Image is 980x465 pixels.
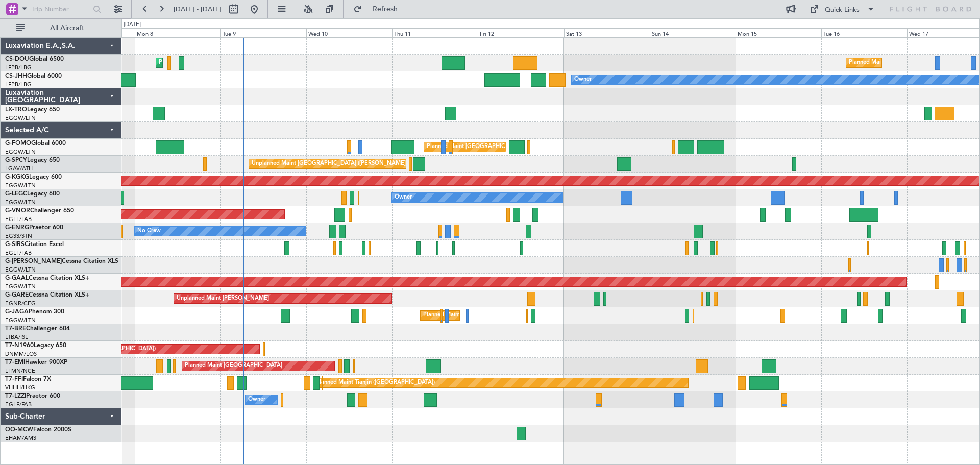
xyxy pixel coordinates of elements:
[5,241,64,248] a: G-SIRSCitation Excel
[5,342,34,349] span: T7-N1960
[5,199,36,206] a: EGGW/LTN
[5,333,28,341] a: LTBA/ISL
[5,283,36,290] a: EGGW/LTN
[252,156,417,172] div: Unplanned Maint [GEOGRAPHIC_DATA] ([PERSON_NAME] Intl)
[5,241,24,248] span: G-SIRS
[5,316,36,324] a: EGGW/LTN
[5,393,60,399] a: T7-LZZIPraetor 600
[5,191,60,197] a: G-LEGCLegacy 600
[349,1,410,17] button: Refresh
[5,208,74,214] a: G-VNORChallenger 650
[177,291,269,306] div: Unplanned Maint [PERSON_NAME]
[316,375,435,390] div: Planned Maint Tianjin ([GEOGRAPHIC_DATA])
[5,225,29,231] span: G-ENRG
[174,5,222,14] span: [DATE] - [DATE]
[364,6,407,13] span: Refresh
[5,148,36,156] a: EGGW/LTN
[736,28,821,37] div: Mon 15
[5,73,27,79] span: CS-JHH
[11,20,111,36] button: All Aircraft
[5,215,32,223] a: EGLF/FAB
[5,107,27,113] span: LX-TRO
[5,107,60,113] a: LX-TROLegacy 650
[5,275,89,281] a: G-GAALCessna Citation XLS+
[5,275,29,281] span: G-GAAL
[5,350,37,358] a: DNMM/LOS
[5,359,67,365] a: T7-EMIHawker 900XP
[804,1,880,17] button: Quick Links
[5,300,36,307] a: EGNR/CEG
[5,174,62,180] a: G-KGKGLegacy 600
[5,434,36,442] a: EHAM/AMS
[5,258,62,264] span: G-[PERSON_NAME]
[825,5,860,15] div: Quick Links
[5,140,66,146] a: G-FOMOGlobal 6000
[392,28,478,37] div: Thu 11
[5,326,70,332] a: T7-BREChallenger 604
[306,28,392,37] div: Wed 10
[5,292,89,298] a: G-GARECessna Citation XLS+
[564,28,650,37] div: Sat 13
[5,73,62,79] a: CS-JHHGlobal 6000
[5,174,29,180] span: G-KGKG
[650,28,736,37] div: Sun 14
[27,25,108,32] span: All Aircraft
[5,232,32,240] a: EGSS/STN
[427,139,587,155] div: Planned Maint [GEOGRAPHIC_DATA] ([GEOGRAPHIC_DATA])
[5,114,36,122] a: EGGW/LTN
[31,2,90,17] input: Trip Number
[5,376,51,382] a: T7-FFIFalcon 7X
[220,28,306,37] div: Tue 9
[5,384,35,391] a: VHHH/HKG
[5,359,25,365] span: T7-EMI
[135,28,220,37] div: Mon 8
[5,157,27,163] span: G-SPCY
[5,249,32,257] a: EGLF/FAB
[5,309,29,315] span: G-JAGA
[5,165,33,173] a: LGAV/ATH
[5,393,26,399] span: T7-LZZI
[248,392,265,407] div: Owner
[5,326,26,332] span: T7-BRE
[5,56,29,62] span: CS-DOU
[5,292,29,298] span: G-GARE
[5,157,60,163] a: G-SPCYLegacy 650
[137,224,161,239] div: No Crew
[5,401,32,408] a: EGLF/FAB
[5,309,64,315] a: G-JAGAPhenom 300
[478,28,563,37] div: Fri 12
[395,190,412,205] div: Owner
[821,28,907,37] div: Tue 16
[5,342,66,349] a: T7-N1960Legacy 650
[5,367,35,375] a: LFMN/NCE
[5,258,118,264] a: G-[PERSON_NAME]Cessna Citation XLS
[185,358,282,374] div: Planned Maint [GEOGRAPHIC_DATA]
[5,266,36,274] a: EGGW/LTN
[5,182,36,189] a: EGGW/LTN
[5,64,32,71] a: LFPB/LBG
[5,427,33,433] span: OO-MCW
[5,140,31,146] span: G-FOMO
[5,225,63,231] a: G-ENRGPraetor 600
[5,81,32,88] a: LFPB/LBG
[159,55,320,70] div: Planned Maint [GEOGRAPHIC_DATA] ([GEOGRAPHIC_DATA])
[423,308,584,323] div: Planned Maint [GEOGRAPHIC_DATA] ([GEOGRAPHIC_DATA])
[5,427,71,433] a: OO-MCWFalcon 2000S
[5,191,27,197] span: G-LEGC
[574,72,592,87] div: Owner
[5,56,64,62] a: CS-DOUGlobal 6500
[5,376,23,382] span: T7-FFI
[124,20,141,29] div: [DATE]
[5,208,30,214] span: G-VNOR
